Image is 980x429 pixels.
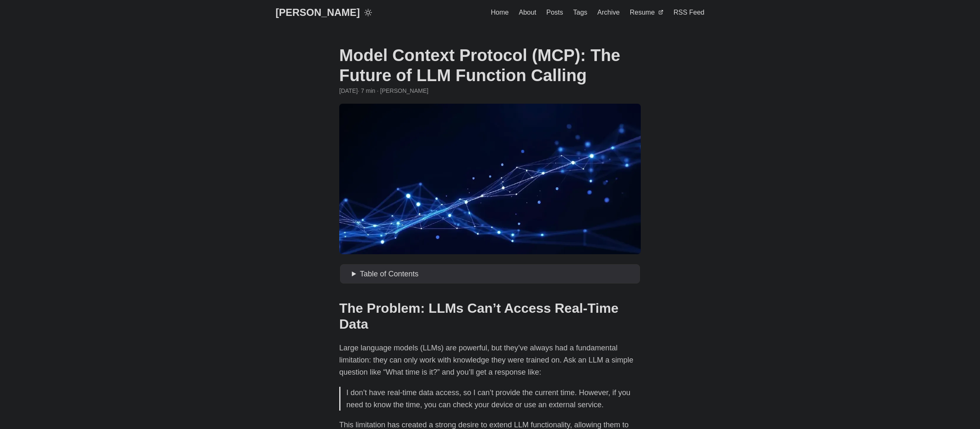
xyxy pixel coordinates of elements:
[597,9,619,16] span: Archive
[339,86,358,95] span: 2025-01-10 22:00:00 +0000 UTC
[630,9,655,16] span: Resume
[346,387,635,411] p: I don’t have real-time data access, so I can’t provide the current time. However, if you need to ...
[491,9,509,16] span: Home
[673,9,704,16] span: RSS Feed
[547,9,563,16] span: Posts
[573,9,588,16] span: Tags
[352,268,637,280] summary: Table of Contents
[339,342,641,378] p: Large language models (LLMs) are powerful, but they’ve always had a fundamental limitation: they ...
[519,9,536,16] span: About
[339,45,641,85] h1: Model Context Protocol (MCP): The Future of LLM Function Calling
[339,300,641,332] h2: The Problem: LLMs Can’t Access Real-Time Data
[360,270,418,278] span: Table of Contents
[339,86,641,95] div: · 7 min · [PERSON_NAME]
